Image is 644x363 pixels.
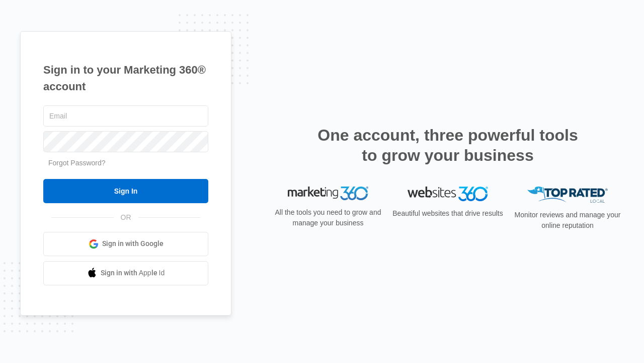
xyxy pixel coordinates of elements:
[43,179,208,203] input: Sign In
[43,62,208,95] h1: Sign in to your Marketing 360® account
[43,232,208,256] a: Sign in with Google
[527,187,608,203] img: Top Rated Local
[114,212,138,223] span: OR
[102,238,164,249] span: Sign in with Google
[391,208,504,219] p: Beautiful websites that drive results
[288,187,368,201] img: Marketing 360
[43,261,208,285] a: Sign in with Apple Id
[272,207,384,228] p: All the tools you need to grow and manage your business
[511,210,624,231] p: Monitor reviews and manage your online reputation
[408,187,488,201] img: Websites 360
[48,159,106,167] a: Forgot Password?
[43,105,208,127] input: Email
[314,125,581,165] h2: One account, three powerful tools to grow your business
[101,268,165,278] span: Sign in with Apple Id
